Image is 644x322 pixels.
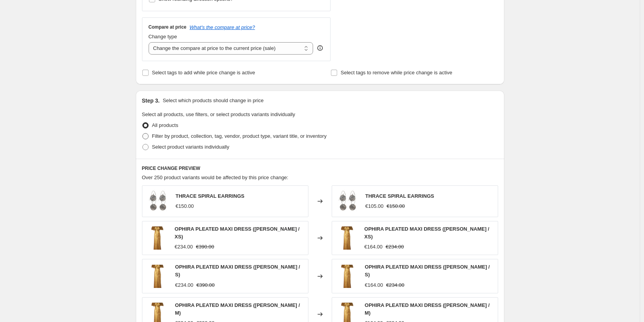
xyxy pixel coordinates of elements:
span: Select product variants individually [152,144,229,150]
span: THRACE SPIRAL EARRINGS [365,193,434,199]
span: Filter by product, collection, tag, vendor, product type, variant title, or inventory [152,133,327,139]
p: Select which products should change in price [163,97,263,104]
span: OPHIRA PLEATED MAXI DRESS ([PERSON_NAME] / M) [365,302,490,316]
img: PL-650x845-1_80x.jpg [336,190,359,213]
h3: Compare at price [149,24,187,30]
strike: €234.00 [386,281,404,289]
h6: PRICE CHANGE PREVIEW [142,165,498,171]
span: Select all products, use filters, or select products variants individually [142,111,295,117]
span: OPHIRA PLEATED MAXI DRESS ([PERSON_NAME] / M) [175,302,300,316]
span: OPHIRA PLEATED MAXI DRESS ([PERSON_NAME] / S) [365,264,490,277]
strike: €234.00 [386,243,404,251]
span: Change type [149,34,177,39]
span: OPHIRA PLEATED MAXI DRESS ([PERSON_NAME] / S) [175,264,300,277]
div: €164.00 [364,243,383,251]
img: Ancient-Kallos-FW24-25-x19-Collection-Ophira-Pleated-Maxi-Dress-Brandy_80x.jpg [146,265,169,288]
button: What's the compare at price? [190,24,255,30]
img: Ancient-Kallos-FW24-25-x19-Collection-Ophira-Pleated-Maxi-Dress-Brandy_80x.jpg [336,226,358,250]
img: Ancient-Kallos-FW24-25-x19-Collection-Ophira-Pleated-Maxi-Dress-Brandy_80x.jpg [336,265,359,288]
span: All products [152,122,178,128]
div: €105.00 [365,202,384,210]
strike: €150.00 [387,202,405,210]
h2: Step 3. [142,97,160,104]
strike: €390.00 [196,243,214,251]
div: €234.00 [175,281,193,289]
span: Over 250 product variants would be affected by this price change: [142,175,289,180]
span: THRACE SPIRAL EARRINGS [176,193,244,199]
div: €164.00 [365,281,383,289]
span: OPHIRA PLEATED MAXI DRESS ([PERSON_NAME] / XS) [364,226,489,240]
span: Select tags to remove while price change is active [341,70,452,75]
strike: €390.00 [196,281,215,289]
div: help [316,44,324,52]
div: €234.00 [175,243,193,251]
span: OPHIRA PLEATED MAXI DRESS ([PERSON_NAME] / XS) [175,226,299,240]
span: Select tags to add while price change is active [152,70,255,75]
img: Ancient-Kallos-FW24-25-x19-Collection-Ophira-Pleated-Maxi-Dress-Brandy_80x.jpg [146,226,169,250]
div: €150.00 [176,202,194,210]
img: PL-650x845-1_80x.jpg [146,190,170,213]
